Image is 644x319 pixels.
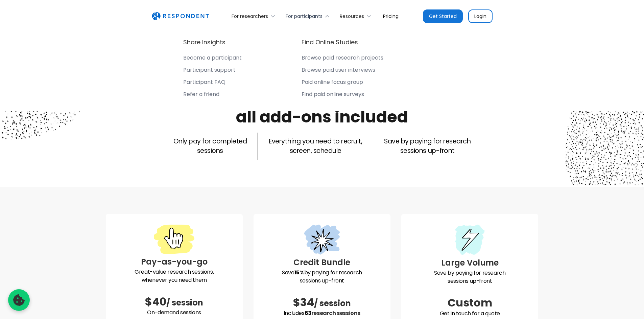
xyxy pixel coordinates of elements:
div: Resources [336,8,378,24]
p: Great-value research sessions, whenever you need them [111,268,237,284]
div: Participant support [183,67,236,73]
div: For participants [282,8,336,24]
p: On-demand sessions [111,309,237,317]
a: Find paid online surveys [302,91,383,100]
span: 63 [305,309,311,317]
div: Browse paid research projects [302,54,383,61]
h3: Credit Bundle [259,256,385,269]
p: Only pay for completed sessions [173,137,247,156]
span: / session [314,298,351,309]
p: Save by paying for research sessions up-front [407,269,533,285]
p: Save by paying for research sessions up-front [384,137,471,156]
h4: Share Insights [183,38,225,46]
a: Browse paid user interviews [302,67,383,76]
div: Find paid online surveys [302,91,364,98]
h3: Pay-as-you-go [111,256,237,268]
div: Refer a friend [183,91,219,98]
div: Paid online focus group [302,79,363,86]
a: home [152,12,209,21]
span: $40 [145,294,166,309]
a: Pricing [378,8,404,24]
a: Refer a friend [183,91,242,100]
p: Includes [259,309,385,317]
div: For participants [286,13,323,20]
p: Get in touch for a quote [407,310,533,318]
p: Save by paying for research sessions up-front [259,269,385,285]
div: For researchers [228,8,282,24]
strong: 15% [294,269,304,276]
a: Participant support [183,67,242,76]
a: Paid online focus group [302,79,383,88]
span: research sessions [311,309,360,317]
p: Everything you need to recruit, screen, schedule [269,137,362,156]
a: Get Started [423,9,463,23]
div: Participant FAQ [183,79,225,86]
a: Become a participant [183,54,242,64]
h3: Large Volume [407,257,533,269]
h4: Find Online Studies [302,38,358,46]
div: Resources [340,13,364,20]
div: Become a participant [183,54,242,61]
div: Browse paid user interviews [302,67,375,73]
a: Browse paid research projects [302,54,383,64]
span: $34 [293,295,314,310]
span: Custom [448,295,492,310]
img: Untitled UI logotext [152,12,209,21]
a: Login [468,9,493,23]
div: For researchers [232,13,268,20]
span: / session [166,297,203,308]
a: Participant FAQ [183,79,242,88]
